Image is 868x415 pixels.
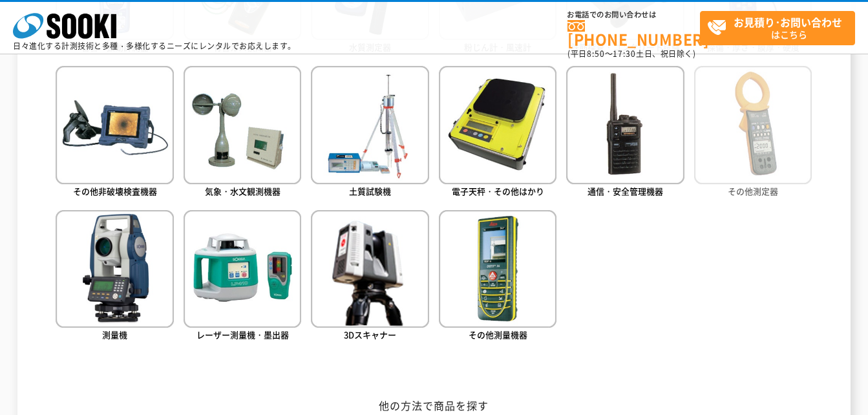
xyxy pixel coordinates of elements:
img: 気象・水文観測機器 [184,66,301,184]
a: その他非破壊検査機器 [56,66,173,200]
img: レーザー測量機・墨出器 [184,210,301,328]
a: 土質試験機 [311,66,429,200]
a: 電子天秤・その他はかり [439,66,556,200]
img: 通信・安全管理機器 [566,66,684,184]
span: 測量機 [102,328,127,341]
span: はこちら [707,12,854,44]
span: 気象・水文観測機器 [205,185,281,197]
a: 3Dスキャナー [311,210,429,344]
span: 土質試験機 [349,185,391,197]
img: その他測定器 [694,66,812,184]
img: その他非破壊検査機器 [56,66,173,184]
span: 17:30 [613,48,636,59]
a: 測量機 [56,210,173,344]
p: 日々進化する計測技術と多種・多様化するニーズにレンタルでお応えします。 [13,42,296,50]
span: 8:50 [587,48,605,59]
a: 気象・水文観測機器 [184,66,301,200]
img: その他測量機器 [439,210,556,328]
span: その他非破壊検査機器 [73,185,157,197]
a: その他測量機器 [439,210,556,344]
img: 電子天秤・その他はかり [439,66,556,184]
span: 3Dスキャナー [344,328,396,341]
span: その他測量機器 [469,328,527,341]
strong: お見積り･お問い合わせ [734,14,842,30]
a: レーザー測量機・墨出器 [184,210,301,344]
img: 測量機 [56,210,173,328]
a: 通信・安全管理機器 [566,66,684,200]
span: レーザー測量機・墨出器 [196,328,289,341]
a: お見積り･お問い合わせはこちら [700,11,855,45]
img: 3Dスキャナー [311,210,429,328]
span: (平日 ～ 土日、祝日除く) [567,48,695,59]
span: その他測定器 [728,185,778,197]
img: 土質試験機 [311,66,429,184]
span: 通信・安全管理機器 [587,185,663,197]
a: その他測定器 [694,66,812,200]
h2: 他の方法で商品を探す [56,399,812,412]
span: お電話でのお問い合わせは [567,11,700,19]
span: 電子天秤・その他はかり [452,185,544,197]
a: [PHONE_NUMBER] [567,20,700,47]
